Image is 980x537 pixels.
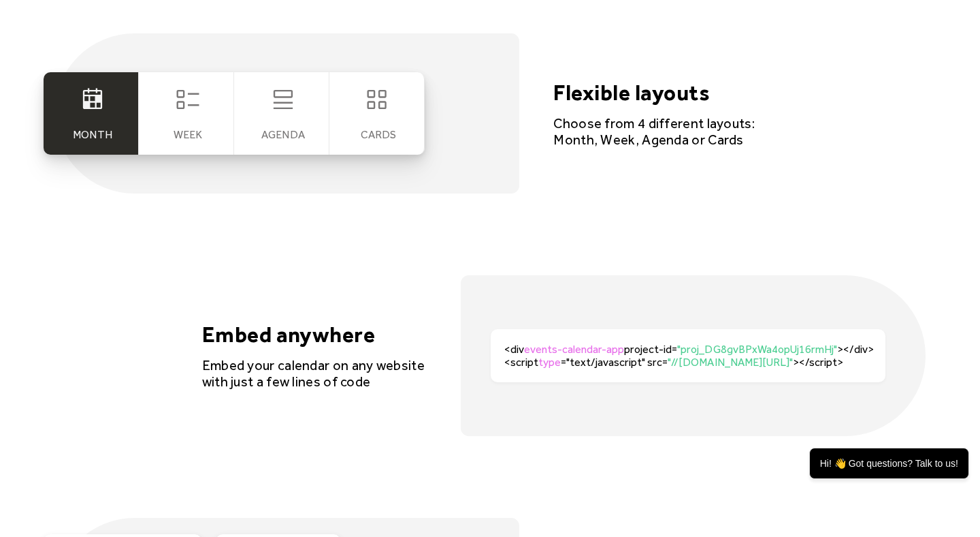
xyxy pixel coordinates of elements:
[524,343,624,356] span: events-calendar-app
[553,80,757,106] h4: Flexible layouts
[361,128,396,141] div: cards
[538,356,561,369] span: type
[668,356,792,369] span: "//[DOMAIN_NAME][URL]"
[202,322,427,348] h4: Embed anywhere
[73,128,112,141] div: Month
[504,343,885,369] div: <div project-id= ></div><script ="text/javascript" src= ></script>
[553,115,757,148] div: Choose from 4 different layouts: Month, Week, Agenda or Cards
[261,128,304,141] div: Agenda
[677,343,837,356] span: "proj_DG8gvBPxWa4opUj16rmHj"
[174,128,202,141] div: Week
[202,357,427,390] div: Embed your calendar on any website with just a few lines of code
